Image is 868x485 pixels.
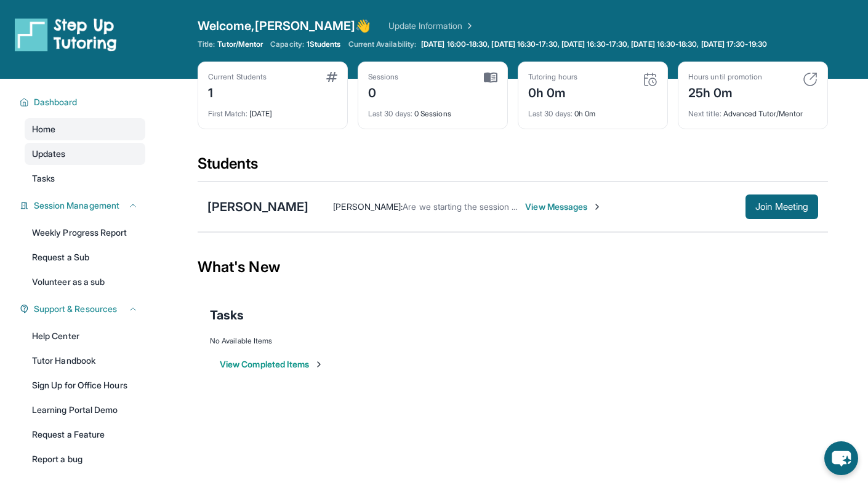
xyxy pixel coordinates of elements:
[484,72,497,83] img: card
[208,109,247,118] span: First Match :
[307,39,341,49] span: 1 Students
[207,198,308,215] div: [PERSON_NAME]
[32,123,55,135] span: Home
[25,399,145,421] a: Learning Portal Demo
[198,39,215,49] span: Title:
[220,358,324,371] button: View Completed Items
[528,109,573,118] span: Last 30 days :
[592,202,602,212] img: Chevron-Right
[333,201,403,212] span: [PERSON_NAME] :
[25,143,145,165] a: Updates
[25,325,145,347] a: Help Center
[15,17,117,52] img: logo
[198,240,828,294] div: What's New
[419,39,770,49] a: [DATE] 16:00-18:30, [DATE] 16:30-17:30, [DATE] 16:30-17:30, [DATE] 16:30-18:30, [DATE] 17:30-19:30
[208,102,337,119] div: [DATE]
[368,109,412,118] span: Last 30 days :
[688,109,721,118] span: Next title :
[25,118,145,140] a: Home
[34,199,119,212] span: Session Management
[25,374,145,396] a: Sign Up for Office Hours
[348,39,416,49] span: Current Availability:
[824,441,858,475] button: chat-button
[198,154,828,181] div: Students
[210,307,244,324] span: Tasks
[643,72,657,87] img: card
[34,303,117,315] span: Support & Resources
[25,222,145,244] a: Weekly Progress Report
[208,72,267,82] div: Current Students
[34,96,78,108] span: Dashboard
[368,72,399,82] div: Sessions
[270,39,304,49] span: Capacity:
[525,201,602,213] span: View Messages
[688,72,762,82] div: Hours until promotion
[25,350,145,372] a: Tutor Handbook
[208,82,267,102] div: 1
[755,203,808,210] span: Join Meeting
[25,448,145,470] a: Report a bug
[528,102,657,119] div: 0h 0m
[29,199,138,212] button: Session Management
[210,336,816,346] div: No Available Items
[528,82,577,102] div: 0h 0m
[528,72,577,82] div: Tutoring hours
[421,39,767,49] span: [DATE] 16:00-18:30, [DATE] 16:30-17:30, [DATE] 16:30-17:30, [DATE] 16:30-18:30, [DATE] 17:30-19:30
[803,72,818,87] img: card
[25,423,145,446] a: Request a Feature
[688,82,762,102] div: 25h 0m
[688,102,818,119] div: Advanced Tutor/Mentor
[745,194,818,219] button: Join Meeting
[388,20,475,32] a: Update Information
[217,39,263,49] span: Tutor/Mentor
[368,82,399,102] div: 0
[368,102,497,119] div: 0 Sessions
[25,271,145,293] a: Volunteer as a sub
[29,303,138,315] button: Support & Resources
[32,172,55,185] span: Tasks
[462,20,475,32] img: Chevron Right
[198,17,371,34] span: Welcome, [PERSON_NAME] 👋
[403,201,543,212] span: Are we starting the session at 4pm?
[25,246,145,268] a: Request a Sub
[326,72,337,82] img: card
[25,167,145,190] a: Tasks
[29,96,138,108] button: Dashboard
[32,148,66,160] span: Updates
